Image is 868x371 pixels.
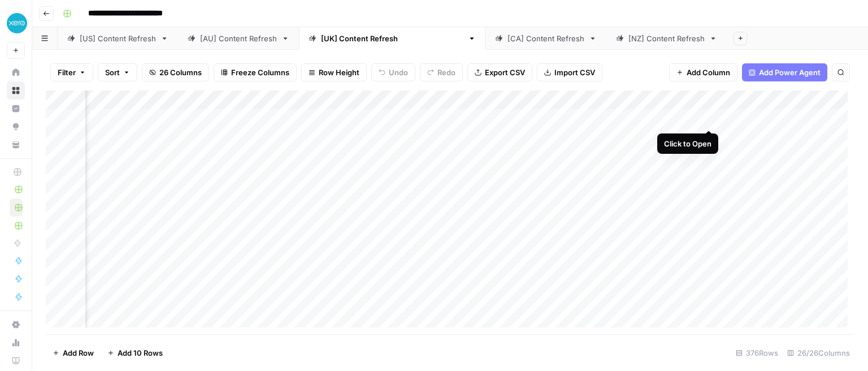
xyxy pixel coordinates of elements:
[63,347,94,359] span: Add Row
[389,67,408,78] span: Undo
[7,118,25,136] a: Opportunities
[80,33,156,44] div: [US] Content Refresh
[485,67,525,78] span: Export CSV
[7,13,27,33] img: XeroOps Logo
[7,352,25,370] a: Learning Hub
[142,63,209,81] button: 26 Columns
[783,344,854,362] div: 26/26 Columns
[301,63,367,81] button: Row Height
[58,67,76,78] span: Filter
[200,33,277,44] div: [AU] Content Refresh
[420,63,463,81] button: Redo
[742,63,827,81] button: Add Power Agent
[159,67,202,78] span: 26 Columns
[7,9,25,37] button: Workspace: XeroOps
[231,67,289,78] span: Freeze Columns
[7,136,25,154] a: Your Data
[7,316,25,334] a: Settings
[50,63,93,81] button: Filter
[537,63,602,81] button: Import CSV
[606,27,727,50] a: [NZ] Content Refresh
[731,344,783,362] div: 376 Rows
[46,344,101,362] button: Add Row
[7,334,25,352] a: Usage
[628,33,705,44] div: [NZ] Content Refresh
[759,67,821,78] span: Add Power Agent
[485,27,606,50] a: [CA] Content Refresh
[687,67,730,78] span: Add Column
[118,347,163,359] span: Add 10 Rows
[371,63,415,81] button: Undo
[554,67,595,78] span: Import CSV
[467,63,532,81] button: Export CSV
[299,27,485,50] a: [[GEOGRAPHIC_DATA]] Content Refresh
[101,344,170,362] button: Add 10 Rows
[98,63,137,81] button: Sort
[7,100,25,118] a: Insights
[437,67,455,78] span: Redo
[7,81,25,100] a: Browse
[214,63,297,81] button: Freeze Columns
[507,33,584,44] div: [CA] Content Refresh
[669,63,737,81] button: Add Column
[178,27,299,50] a: [AU] Content Refresh
[105,67,120,78] span: Sort
[58,27,178,50] a: [US] Content Refresh
[664,138,711,149] div: Click to Open
[7,63,25,81] a: Home
[319,67,359,78] span: Row Height
[321,33,463,44] div: [[GEOGRAPHIC_DATA]] Content Refresh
